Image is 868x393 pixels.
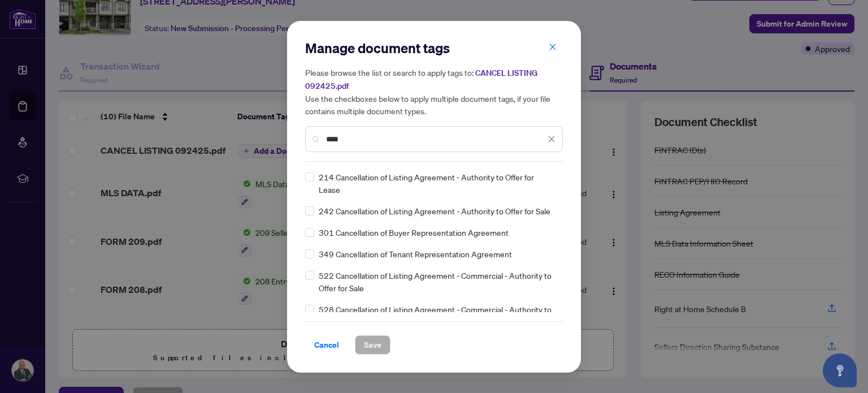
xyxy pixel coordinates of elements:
span: close [549,43,557,51]
h5: Please browse the list or search to apply tags to: Use the checkboxes below to apply multiple doc... [305,66,563,117]
span: 301 Cancellation of Buyer Representation Agreement [319,226,509,239]
span: CANCEL LISTING 092425.pdf [305,68,537,91]
h2: Manage document tags [305,39,563,57]
span: 242 Cancellation of Listing Agreement - Authority to Offer for Sale [319,205,550,217]
button: Cancel [305,335,348,355]
button: Save [355,335,390,355]
span: 349 Cancellation of Tenant Representation Agreement [319,248,512,260]
span: 214 Cancellation of Listing Agreement - Authority to Offer for Lease [319,171,556,196]
span: 528 Cancellation of Listing Agreement - Commercial - Authority to Offer for Lease [319,303,556,328]
span: 522 Cancellation of Listing Agreement - Commercial - Authority to Offer for Sale [319,269,556,294]
button: Open asap [823,353,857,387]
span: Cancel [314,336,339,354]
span: close [548,135,555,143]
